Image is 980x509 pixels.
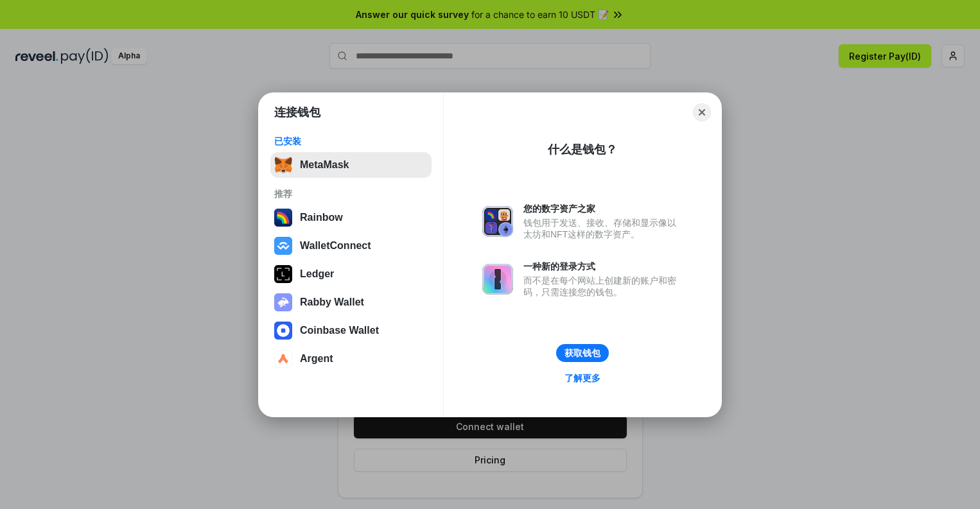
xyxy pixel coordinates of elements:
button: Rabby Wallet [270,289,432,315]
div: Ledger [300,268,334,280]
div: 什么是钱包？ [548,142,617,157]
button: 获取钱包 [556,344,609,362]
img: svg+xml,%3Csvg%20xmlns%3D%22http%3A%2F%2Fwww.w3.org%2F2000%2Fsvg%22%20fill%3D%22none%22%20viewBox... [482,206,513,237]
div: MetaMask [300,159,349,171]
div: Rabby Wallet [300,297,364,308]
div: 了解更多 [564,372,600,384]
button: WalletConnect [270,233,432,259]
button: Ledger [270,261,432,287]
img: svg+xml,%3Csvg%20width%3D%2228%22%20height%3D%2228%22%20viewBox%3D%220%200%2028%2028%22%20fill%3D... [274,237,292,255]
div: WalletConnect [300,240,371,252]
button: Rainbow [270,205,432,230]
img: svg+xml,%3Csvg%20width%3D%2228%22%20height%3D%2228%22%20viewBox%3D%220%200%2028%2028%22%20fill%3D... [274,350,292,368]
div: Coinbase Wallet [300,325,379,336]
div: 推荐 [274,188,428,200]
h1: 连接钱包 [274,105,320,120]
div: Rainbow [300,212,343,223]
button: Close [693,103,711,121]
img: svg+xml,%3Csvg%20width%3D%2228%22%20height%3D%2228%22%20viewBox%3D%220%200%2028%2028%22%20fill%3D... [274,322,292,340]
div: 而不是在每个网站上创建新的账户和密码，只需连接您的钱包。 [523,275,683,298]
button: Coinbase Wallet [270,318,432,343]
div: 已安装 [274,135,428,147]
div: 您的数字资产之家 [523,203,683,214]
button: Argent [270,346,432,372]
div: Argent [300,353,333,365]
button: MetaMask [270,152,432,178]
img: svg+xml,%3Csvg%20xmlns%3D%22http%3A%2F%2Fwww.w3.org%2F2000%2Fsvg%22%20fill%3D%22none%22%20viewBox... [482,264,513,295]
div: 一种新的登录方式 [523,261,683,272]
img: svg+xml,%3Csvg%20xmlns%3D%22http%3A%2F%2Fwww.w3.org%2F2000%2Fsvg%22%20width%3D%2228%22%20height%3... [274,265,292,283]
img: svg+xml,%3Csvg%20xmlns%3D%22http%3A%2F%2Fwww.w3.org%2F2000%2Fsvg%22%20fill%3D%22none%22%20viewBox... [274,293,292,311]
div: 获取钱包 [564,347,600,359]
img: svg+xml,%3Csvg%20fill%3D%22none%22%20height%3D%2233%22%20viewBox%3D%220%200%2035%2033%22%20width%... [274,156,292,174]
a: 了解更多 [557,370,608,386]
div: 钱包用于发送、接收、存储和显示像以太坊和NFT这样的数字资产。 [523,217,683,240]
img: svg+xml,%3Csvg%20width%3D%22120%22%20height%3D%22120%22%20viewBox%3D%220%200%20120%20120%22%20fil... [274,209,292,227]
